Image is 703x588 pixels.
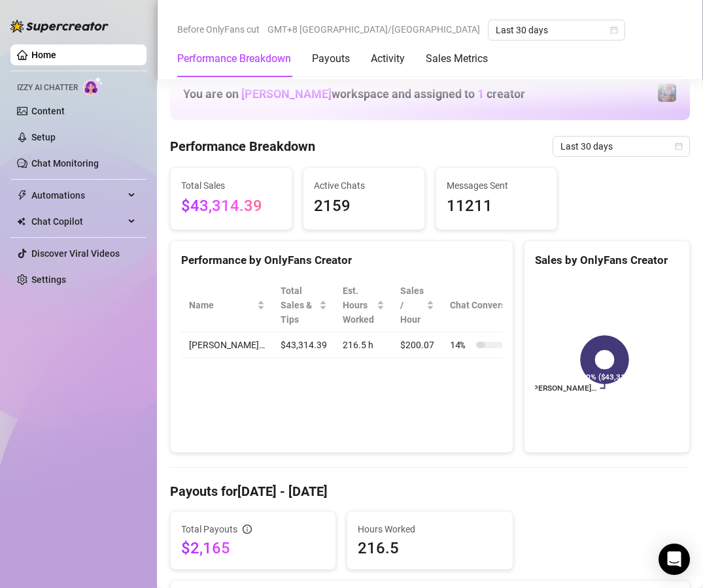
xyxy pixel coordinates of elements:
div: Open Intercom Messenger [659,544,690,575]
span: Messages Sent [447,178,547,193]
span: Last 30 days [496,20,617,40]
span: 14 % [450,338,471,352]
td: 216.5 h [335,333,392,358]
span: Total Sales & Tips [281,284,317,327]
span: Chat Conversion [450,298,534,312]
span: Chat Copilot [31,211,124,232]
td: [PERSON_NAME]… [181,333,273,358]
text: [PERSON_NAME]… [531,384,596,393]
img: Chat Copilot [17,217,26,226]
span: info-circle [243,525,252,534]
div: Activity [371,51,405,67]
th: Sales / Hour [392,278,442,333]
span: Name [189,298,254,312]
span: Last 30 days [560,137,682,156]
span: [PERSON_NAME] [241,87,332,101]
h4: Payouts for [DATE] - [DATE] [170,482,690,500]
span: 2159 [314,194,414,219]
a: Content [31,106,65,116]
div: Performance by OnlyFans Creator [181,252,502,269]
span: Total Sales [181,178,281,193]
a: Chat Monitoring [31,158,99,169]
span: 1 [477,87,484,101]
a: Discover Viral Videos [31,248,120,259]
div: Payouts [312,51,350,67]
img: Jaylie [658,84,676,102]
span: GMT+8 [GEOGRAPHIC_DATA]/[GEOGRAPHIC_DATA] [267,20,480,39]
div: Sales by OnlyFans Creator [535,252,679,269]
span: 11211 [447,194,547,219]
span: Before OnlyFans cut [177,20,260,39]
span: calendar [675,142,683,150]
th: Name [181,278,273,333]
td: $200.07 [392,333,442,358]
th: Total Sales & Tips [273,278,335,333]
span: 216.5 [358,538,502,559]
span: Sales / Hour [400,284,424,327]
span: $2,165 [181,538,325,559]
span: Izzy AI Chatter [17,82,78,94]
h1: You are on workspace and assigned to creator [183,87,525,101]
span: Total Payouts [181,522,237,536]
th: Chat Conversion [442,278,553,333]
h4: Performance Breakdown [170,137,315,155]
span: calendar [610,26,618,34]
div: Sales Metrics [426,51,488,67]
span: $43,314.39 [181,194,281,219]
a: Home [31,50,56,60]
a: Setup [31,132,56,142]
img: AI Chatter [83,76,103,95]
div: Est. Hours Worked [343,284,374,327]
td: $43,314.39 [273,333,335,358]
span: Automations [31,185,124,206]
span: thunderbolt [17,190,27,201]
img: logo-BBDzfeDw.svg [10,20,109,33]
span: Hours Worked [358,522,502,536]
span: Active Chats [314,178,414,193]
div: Performance Breakdown [177,51,291,67]
a: Settings [31,274,66,285]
